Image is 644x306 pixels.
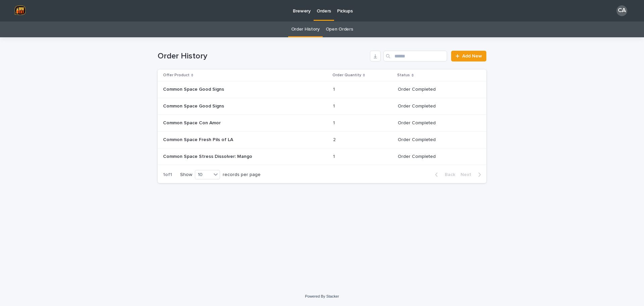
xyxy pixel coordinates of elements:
p: Order Completed [398,137,476,143]
p: Show [180,172,192,178]
h1: Order History [158,51,367,61]
p: Common Space Stress Dissolver: Mango [163,152,254,160]
tr: Common Space Fresh Pils of LACommon Space Fresh Pils of LA 22 Order Completed [158,131,486,148]
div: 10 [195,171,211,178]
p: Order Completed [398,103,476,109]
p: 1 [333,152,336,160]
p: Order Completed [398,87,476,92]
p: Status [397,72,410,79]
span: Next [461,172,475,177]
img: lZ4MnppGRKWyPqO0yWoC [13,4,27,17]
tr: Common Space Good SignsCommon Space Good Signs 11 Order Completed [158,81,486,98]
tr: Common Space Good SignsCommon Space Good Signs 11 Order Completed [158,98,486,115]
p: 1 [333,119,336,126]
p: Order Completed [398,154,476,160]
button: Back [430,172,458,178]
input: Search [383,51,447,61]
p: 1 [333,85,336,92]
a: Powered By Stacker [305,294,339,298]
p: 2 [333,136,337,143]
a: Order History [291,21,320,37]
span: Back [441,172,455,177]
p: records per page [223,172,261,178]
tr: Common Space Stress Dissolver: MangoCommon Space Stress Dissolver: Mango 11 Order Completed [158,148,486,165]
div: CA [616,5,627,16]
p: Order Completed [398,120,476,126]
p: Offer Product [163,72,190,79]
p: Common Space Fresh Pils of LA [163,136,234,143]
p: Order Quantity [332,72,361,79]
a: Add New [451,51,486,61]
a: Open Orders [326,21,353,37]
p: Common Space Good Signs [163,102,225,109]
span: Add New [462,54,482,58]
p: Common Space Con Amor [163,119,222,126]
button: Next [458,172,486,178]
p: 1 [333,102,336,109]
tr: Common Space Con AmorCommon Space Con Amor 11 Order Completed [158,115,486,131]
p: Common Space Good Signs [163,85,225,92]
p: 1 of 1 [158,167,177,183]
